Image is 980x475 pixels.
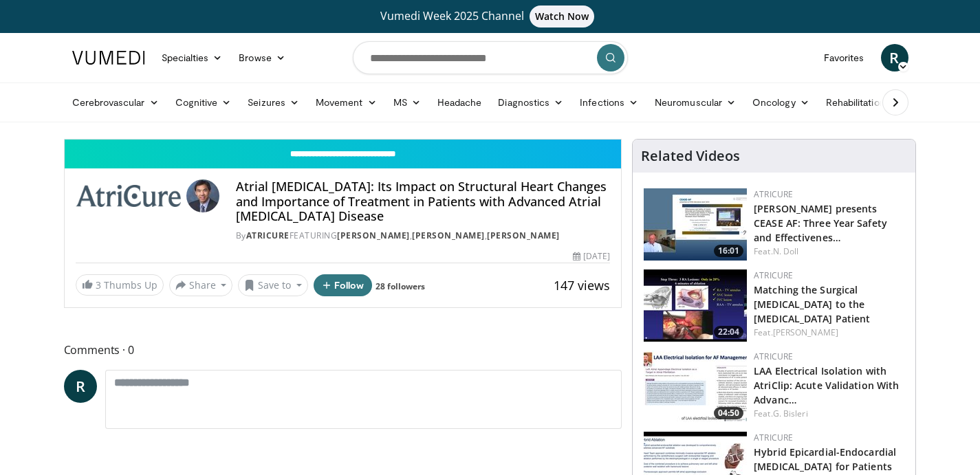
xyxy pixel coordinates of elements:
[644,188,747,261] a: 16:01
[644,351,747,423] img: f94bd44f-cf66-4a3d-a7c3-ae8e119a8e72.150x105_q85_crop-smart_upscale.jpg
[186,179,219,212] img: Avatar
[64,370,97,403] a: R
[571,89,646,116] a: Infections
[487,230,560,241] a: [PERSON_NAME]
[96,278,101,291] span: 3
[64,89,167,116] a: Cerebrovascular
[353,41,628,74] input: Search topics, interventions
[530,5,595,27] span: Watch Now
[236,230,610,242] div: By FEATURING , ,
[644,188,747,261] img: da3c98c4-d062-49bd-8134-261ef6e55c19.150x105_q85_crop-smart_upscale.jpg
[754,245,904,258] div: Feat.
[881,44,908,71] a: R
[337,230,410,241] a: [PERSON_NAME]
[238,274,308,296] button: Save to
[375,280,425,292] a: 28 followers
[816,44,873,71] a: Favorites
[754,432,793,443] a: AtriCure
[307,89,385,116] a: Movement
[714,326,743,338] span: 22:04
[236,179,610,224] h4: Atrial [MEDICAL_DATA]: Its Impact on Structural Heart Changes and Importance of Treatment in Pati...
[72,51,145,65] img: VuMedi Logo
[573,250,610,263] div: [DATE]
[167,89,240,116] a: Cognitive
[76,179,181,212] img: AtriCure
[246,230,290,241] a: AtriCure
[76,274,164,296] a: 3 Thumbs Up
[754,269,793,281] a: AtriCure
[754,283,870,325] a: Matching the Surgical [MEDICAL_DATA] to the [MEDICAL_DATA] Patient
[773,408,808,419] a: G. Bisleri
[754,364,899,406] a: LAA Electrical Isolation with AtriClip: Acute Validation With Advanc…
[314,274,373,296] button: Follow
[490,89,571,116] a: Diagnostics
[754,408,904,420] div: Feat.
[385,89,429,116] a: MS
[64,341,622,359] span: Comments 0
[818,89,893,116] a: Rehabilitation
[153,44,231,71] a: Specialties
[744,89,818,116] a: Oncology
[641,148,740,164] h4: Related Videos
[74,5,906,27] a: Vumedi Week 2025 ChannelWatch Now
[754,327,904,339] div: Feat.
[644,269,747,342] img: 4959e17d-6213-4dae-8ad5-995a2bae0f3e.150x105_q85_crop-smart_upscale.jpg
[754,202,887,244] a: [PERSON_NAME] presents CEASE AF: Three Year Safety and Effectivenes…
[239,89,307,116] a: Seizures
[554,277,610,294] span: 147 views
[773,245,799,257] a: N. Doll
[412,230,485,241] a: [PERSON_NAME]
[714,407,743,419] span: 04:50
[644,351,747,423] a: 04:50
[644,269,747,342] a: 22:04
[230,44,294,71] a: Browse
[429,89,490,116] a: Headache
[169,274,233,296] button: Share
[754,188,793,200] a: AtriCure
[773,327,838,338] a: [PERSON_NAME]
[714,245,743,257] span: 16:01
[646,89,744,116] a: Neuromuscular
[754,351,793,362] a: AtriCure
[380,8,600,23] span: Vumedi Week 2025 Channel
